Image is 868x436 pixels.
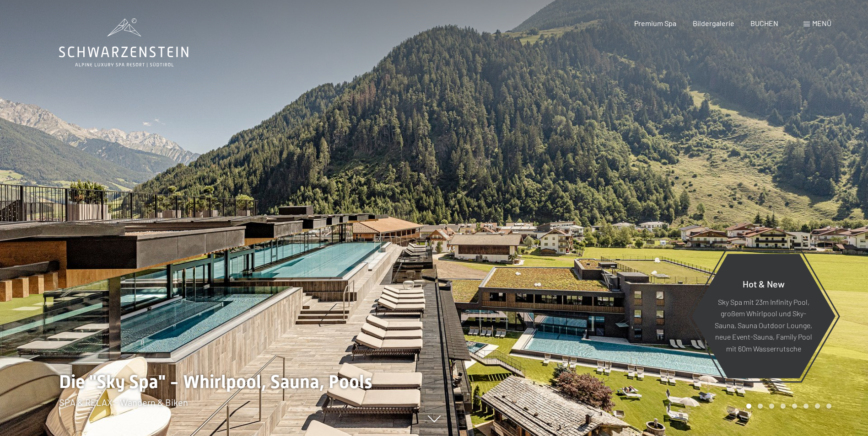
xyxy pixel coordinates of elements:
p: Sky Spa mit 23m Infinity Pool, großem Whirlpool und Sky-Sauna, Sauna Outdoor Lounge, neue Event-S... [714,296,813,354]
div: Carousel Page 7 [815,404,820,409]
a: BUCHEN [750,19,778,27]
a: Bildergalerie [693,19,734,27]
div: Carousel Page 6 [803,404,809,409]
div: Carousel Pagination [743,404,831,409]
div: Carousel Page 8 [826,404,831,409]
a: Hot & New Sky Spa mit 23m Infinity Pool, großem Whirlpool und Sky-Sauna, Sauna Outdoor Lounge, ne... [691,253,836,379]
div: Carousel Page 1 (Current Slide) [746,404,751,409]
span: Menü [812,19,831,27]
div: Carousel Page 5 [792,404,797,409]
div: Carousel Page 4 [781,404,786,409]
div: Carousel Page 2 [758,404,763,409]
a: Premium Spa [634,19,676,27]
div: Carousel Page 3 [769,404,774,409]
span: Hot & New [743,278,785,289]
